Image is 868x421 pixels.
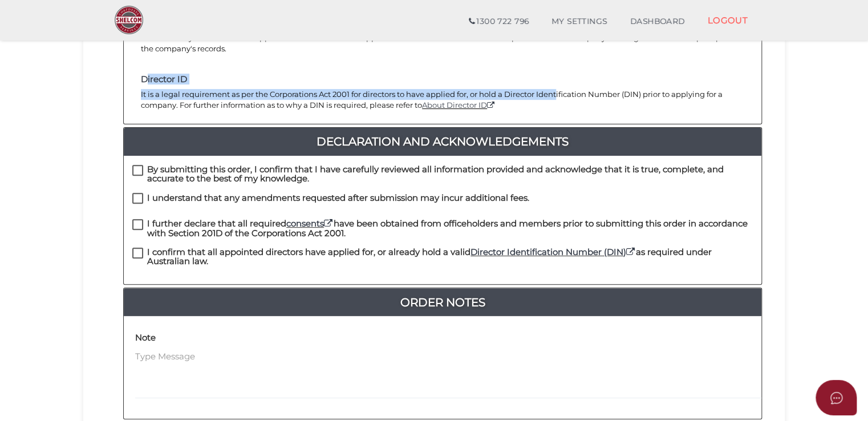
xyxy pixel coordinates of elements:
a: LOGOUT [696,9,759,32]
h4: I further declare that all required have been obtained from officeholders and members prior to su... [147,219,753,238]
a: Director Identification Number (DIN) [470,246,636,257]
a: About Director ID [422,100,496,110]
h4: Director ID [141,75,744,84]
a: Declaration And Acknowledgements [124,132,761,151]
a: 1300 722 796 [457,10,540,33]
h4: I understand that any amendments requested after submission may incur additional fees. [147,193,529,203]
h4: I confirm that all appointed directors have applied for, or already hold a valid as required unde... [147,248,753,266]
h4: Note [135,333,156,343]
a: Order Notes [124,293,761,311]
button: Open asap [816,380,857,415]
a: consents [286,218,334,229]
a: MY SETTINGS [540,10,619,33]
a: DASHBOARD [619,10,696,33]
p: It is a legal requirement as per the Corporations Act 2001 for directors to have applied for, or ... [141,89,744,111]
h4: By submitting this order, I confirm that I have carefully reviewed all information provided and a... [147,165,753,184]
